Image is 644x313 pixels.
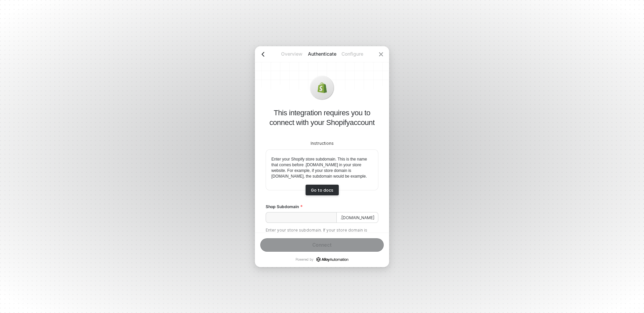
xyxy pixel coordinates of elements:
p: Authenticate [307,51,337,57]
input: Shop Subdomain [266,212,337,223]
a: icon-success [316,257,348,262]
div: Go to docs [311,188,333,193]
span: .[DOMAIN_NAME] [337,212,378,223]
p: Powered by [296,257,348,262]
div: Enter your store subdomain. If your store domain is [DOMAIN_NAME], the subdomain would be example. [266,228,378,239]
button: Connect [260,238,384,252]
div: Instructions [266,141,378,146]
p: Enter your Shopify store subdomain. This is the name that comes before .[DOMAIN_NAME] in your sto... [271,156,373,179]
span: icon-arrow-left [260,52,266,57]
label: Shop Subdomain [266,204,378,209]
a: Go to docs [306,185,339,195]
p: Overview [277,51,307,57]
span: icon-close [378,52,384,57]
img: icon [317,82,327,93]
p: This integration requires you to connect with your Shopify account [266,108,378,127]
p: Configure [337,51,367,57]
